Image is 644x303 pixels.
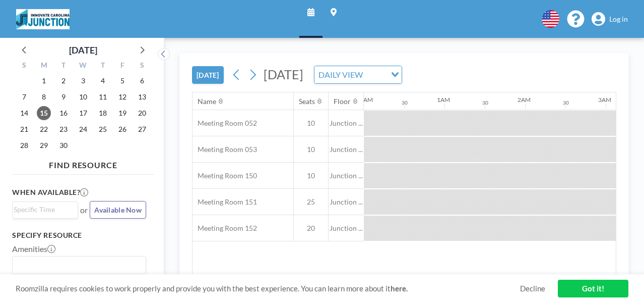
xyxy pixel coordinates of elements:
input: Search for option [14,259,140,272]
div: M [34,60,54,73]
div: [DATE] [69,43,97,57]
span: Monday, September 29, 2025 [37,138,51,153]
span: Log in [609,15,628,24]
span: Thursday, September 18, 2025 [96,106,110,120]
span: Tuesday, September 30, 2025 [56,138,71,153]
span: Tuesday, September 9, 2025 [56,90,71,104]
span: Junction ... [329,119,364,128]
div: Search for option [314,66,402,83]
span: Meeting Room 150 [192,171,257,180]
img: organization-logo [16,9,70,29]
span: Saturday, September 6, 2025 [135,74,149,88]
input: Search for option [14,204,72,215]
a: Log in [592,12,628,26]
span: Junction ... [329,197,364,207]
span: Monday, September 15, 2025 [37,106,51,120]
div: 30 [563,99,569,106]
span: 10 [294,119,328,128]
span: Friday, September 5, 2025 [115,74,130,88]
span: Junction ... [329,224,364,233]
span: Wednesday, September 17, 2025 [76,106,90,120]
a: Decline [520,284,545,293]
span: 10 [294,171,328,180]
div: 30 [402,99,408,106]
div: 3AM [598,96,611,104]
h4: FIND RESOURCE [12,156,154,170]
div: Search for option [13,257,146,274]
span: Sunday, September 21, 2025 [17,122,31,136]
div: F [112,60,132,73]
span: Available Now [94,206,142,214]
button: [DATE] [192,66,224,84]
span: [DATE] [264,67,303,82]
span: Thursday, September 11, 2025 [96,90,110,104]
h3: Specify resource [12,231,146,240]
div: 12AM [356,96,373,104]
span: Friday, September 26, 2025 [115,122,130,136]
span: Monday, September 22, 2025 [37,122,51,136]
span: Meeting Room 151 [192,197,257,207]
span: DAILY VIEW [316,68,365,81]
span: Junction ... [329,145,364,154]
div: Floor [334,97,351,106]
span: Wednesday, September 3, 2025 [76,74,90,88]
span: Friday, September 19, 2025 [115,106,130,120]
div: 1AM [437,96,450,104]
span: Saturday, September 27, 2025 [135,122,149,136]
span: Sunday, September 28, 2025 [17,138,31,153]
button: Available Now [90,201,146,219]
span: or [80,205,88,215]
div: Seats [299,97,315,106]
span: Tuesday, September 16, 2025 [56,106,71,120]
span: Roomzilla requires cookies to work properly and provide you with the best experience. You can lea... [16,284,520,293]
span: 10 [294,145,328,154]
div: 2AM [518,96,531,104]
a: here. [391,284,408,293]
span: Saturday, September 20, 2025 [135,106,149,120]
span: 25 [294,197,328,207]
span: Tuesday, September 2, 2025 [56,74,71,88]
label: Amenities [12,244,55,254]
div: W [74,60,93,73]
span: Friday, September 12, 2025 [115,90,130,104]
div: S [132,60,152,73]
span: Thursday, September 25, 2025 [96,122,110,136]
span: Thursday, September 4, 2025 [96,74,110,88]
span: Monday, September 8, 2025 [37,90,51,104]
span: Wednesday, September 10, 2025 [76,90,90,104]
span: Sunday, September 7, 2025 [17,90,31,104]
span: Sunday, September 14, 2025 [17,106,31,120]
span: Meeting Room 152 [192,224,257,233]
div: Search for option [13,202,78,217]
input: Search for option [366,68,385,81]
span: Junction ... [329,171,364,180]
div: Name [198,97,216,106]
div: T [93,60,112,73]
div: 30 [482,99,488,106]
div: T [54,60,74,73]
span: Meeting Room 053 [192,145,257,154]
div: S [15,60,34,73]
span: Wednesday, September 24, 2025 [76,122,90,136]
span: 20 [294,224,328,233]
span: Meeting Room 052 [192,119,257,128]
span: Tuesday, September 23, 2025 [56,122,71,136]
span: Saturday, September 13, 2025 [135,90,149,104]
a: Got it! [558,280,628,297]
span: Monday, September 1, 2025 [37,74,51,88]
